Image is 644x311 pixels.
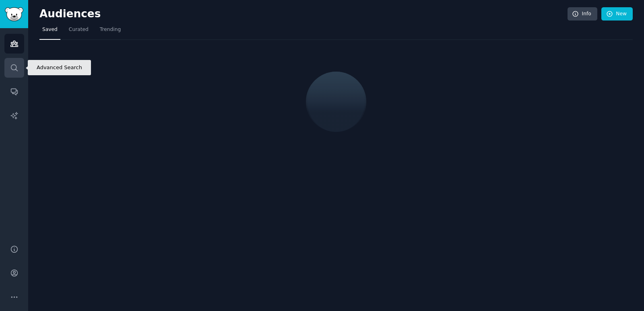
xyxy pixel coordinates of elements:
a: Info [568,7,597,21]
span: Curated [69,26,89,33]
img: GummySearch logo [5,7,23,21]
a: New [601,7,633,21]
span: Trending [100,26,121,33]
a: Saved [39,23,60,40]
h2: Audiences [39,8,568,21]
a: Curated [66,23,91,40]
span: Saved [42,26,58,33]
a: Trending [97,23,124,40]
